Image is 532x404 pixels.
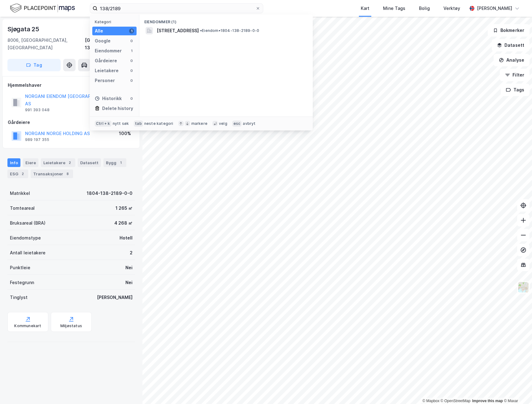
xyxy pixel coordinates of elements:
[87,190,133,197] div: 1804-138-2189-0-0
[243,121,255,126] div: avbryt
[103,158,126,167] div: Bygg
[422,399,439,403] a: Mapbox
[10,279,34,286] div: Festegrunn
[129,58,134,63] div: 0
[119,130,131,137] div: 100%
[95,95,122,102] div: Historikk
[517,281,529,293] img: Z
[200,28,202,33] span: •
[129,96,134,101] div: 0
[419,5,430,12] div: Bolig
[78,158,101,167] div: Datasett
[10,249,46,257] div: Antall leietakere
[95,67,119,74] div: Leietakere
[219,121,227,126] div: velg
[10,264,30,271] div: Punktleie
[443,5,460,12] div: Verktøy
[120,234,133,242] div: Hotell
[441,399,471,403] a: OpenStreetMap
[157,27,199,34] span: [STREET_ADDRESS]
[95,57,117,64] div: Gårdeiere
[361,5,369,12] div: Kart
[31,169,73,178] div: Transaksjoner
[472,399,503,403] a: Improve this map
[494,54,530,66] button: Analyse
[488,24,530,37] button: Bokmerker
[7,37,85,51] div: 8006, [GEOGRAPHIC_DATA], [GEOGRAPHIC_DATA]
[10,294,28,301] div: Tinglyst
[118,160,124,166] div: 1
[134,121,143,127] div: tab
[200,28,259,33] span: Eiendom • 1804-138-2189-0-0
[116,204,133,212] div: 1 265 ㎡
[8,119,135,126] div: Gårdeiere
[10,190,30,197] div: Matrikkel
[41,158,75,167] div: Leietakere
[129,38,134,43] div: 0
[130,249,133,257] div: 2
[125,279,133,286] div: Nei
[25,137,49,142] div: 989 197 355
[113,121,129,126] div: nytt søk
[97,294,133,301] div: [PERSON_NAME]
[125,264,133,271] div: Nei
[500,69,530,81] button: Filter
[7,24,41,34] div: Sjøgata 25
[20,171,26,177] div: 2
[7,158,20,167] div: Info
[95,77,115,84] div: Personer
[7,169,28,178] div: ESG
[10,219,46,227] div: Bruksareal (BRA)
[501,84,530,96] button: Tags
[95,20,137,24] div: Kategori
[477,5,512,12] div: [PERSON_NAME]
[232,121,242,127] div: esc
[129,29,134,33] div: 1
[8,81,135,89] div: Hjemmelshaver
[129,68,134,73] div: 0
[98,4,255,13] input: Søk på adresse, matrikkel, gårdeiere, leietakere eller personer
[7,59,61,71] button: Tag
[501,374,532,404] div: Kontrollprogram for chat
[23,158,38,167] div: Eiere
[95,37,111,45] div: Google
[501,374,532,404] iframe: Chat Widget
[67,160,73,166] div: 2
[85,37,135,51] div: [GEOGRAPHIC_DATA], 138/2189
[10,3,75,14] img: logo.f888ab2527a4732fd821a326f86c7f29.svg
[10,234,41,242] div: Eiendomstype
[95,121,111,127] div: Ctrl + k
[60,323,82,328] div: Miljøstatus
[129,78,134,83] div: 0
[114,219,133,227] div: 4 268 ㎡
[492,39,530,51] button: Datasett
[25,108,50,112] div: 991 393 048
[95,27,103,35] div: Alle
[144,121,173,126] div: neste kategori
[383,5,405,12] div: Mine Tags
[10,204,35,212] div: Tomteareal
[64,171,71,177] div: 8
[95,47,122,55] div: Eiendommer
[129,48,134,53] div: 1
[191,121,207,126] div: markere
[102,105,133,112] div: Delete history
[14,323,41,328] div: Kommunekart
[139,15,313,26] div: Eiendommer (1)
